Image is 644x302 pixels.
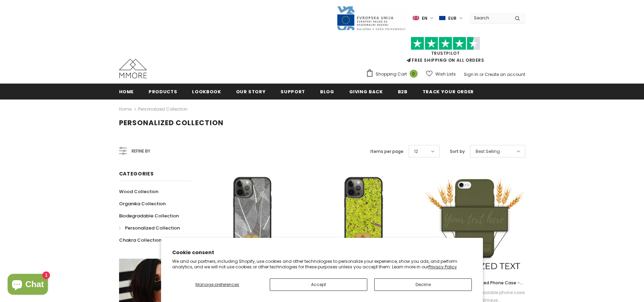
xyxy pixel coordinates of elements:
a: Organika Collection [119,198,166,210]
span: Lookbook [192,88,221,95]
a: Chakra Collection [119,234,161,246]
span: EUR [448,15,457,22]
label: Sort by [450,148,465,155]
a: Home [119,105,132,113]
a: Sign In [464,71,478,77]
a: Track your order [423,84,474,99]
span: Best Selling [476,148,500,155]
a: Biodegradable Collection [119,210,179,222]
span: Giving back [349,88,383,95]
span: Refine by [132,147,150,155]
a: Wood Collection [119,185,158,198]
span: Home [119,88,134,95]
img: Trust Pilot Stars [411,37,480,50]
span: Products [149,88,177,95]
img: Javni Razpis [336,6,406,31]
span: 12 [414,148,418,155]
span: Personalized Collection [119,118,224,128]
a: Our Story [236,84,266,99]
img: i-lang-1.png [413,15,419,21]
span: or [479,71,484,77]
a: B2B [398,84,408,99]
a: support [281,84,305,99]
span: FREE SHIPPING ON ALL ORDERS [366,40,525,63]
button: Manage preferences [172,278,263,291]
p: We and our partners, including Shopify, use cookies and other technologies to personalize your ex... [172,259,472,269]
span: en [422,15,427,22]
span: Wood Collection [119,188,158,195]
span: Manage preferences [195,282,239,287]
span: Chakra Collection [119,237,161,243]
span: Categories [119,170,154,177]
img: MMORE Cases [119,59,147,78]
a: Personalized Collection [138,106,187,112]
a: Giving back [349,84,383,99]
span: support [281,88,305,95]
a: Privacy Policy [428,264,457,270]
inbox-online-store-chat: Shopify online store chat [6,274,50,296]
span: Organika Collection [119,200,166,207]
h2: Cookie consent [172,249,472,256]
a: Blog [320,84,334,99]
span: Track your order [423,88,474,95]
a: Home [119,84,134,99]
a: Shopping Cart 0 [366,69,421,79]
a: Javni Razpis [336,15,406,21]
span: Shopping Cart [376,71,407,78]
input: Search Site [470,13,510,23]
span: Wish Lists [435,71,456,78]
a: Personalized Collection [119,222,180,234]
a: Lookbook [192,84,221,99]
button: Accept [270,278,367,291]
a: Products [149,84,177,99]
span: Our Story [236,88,266,95]
button: Decline [374,278,472,291]
span: Personalized Collection [125,225,180,231]
span: 0 [410,70,418,78]
a: Trustpilot [431,50,460,56]
a: Wish Lists [426,68,456,80]
span: B2B [398,88,408,95]
label: Items per page [370,148,403,155]
span: Biodegradable Collection [119,213,179,219]
a: Create an account [485,71,525,77]
span: Blog [320,88,334,95]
